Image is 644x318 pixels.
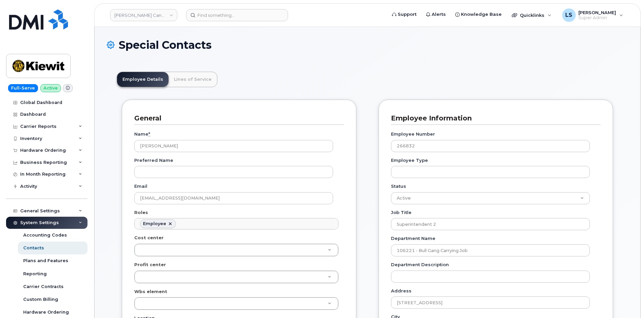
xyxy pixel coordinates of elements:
[117,72,169,87] a: Employee Details
[391,235,435,242] label: Department Name
[107,39,628,51] h1: Special Contacts
[134,131,150,137] label: Name
[391,157,428,164] label: Employee Type
[134,183,147,189] label: Email
[148,131,150,137] abbr: required
[134,261,166,268] label: Profit center
[134,288,167,295] label: Wbs element
[391,114,596,123] h3: Employee Information
[134,157,173,164] label: Preferred Name
[391,209,412,216] label: Job Title
[391,131,435,137] label: Employee Number
[391,288,412,294] label: Address
[134,235,164,241] label: Cost center
[391,183,406,189] label: Status
[134,114,339,123] h3: General
[391,261,449,268] label: Department Description
[143,221,166,226] div: Employee
[169,72,217,87] a: Lines of Service
[134,209,148,216] label: Roles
